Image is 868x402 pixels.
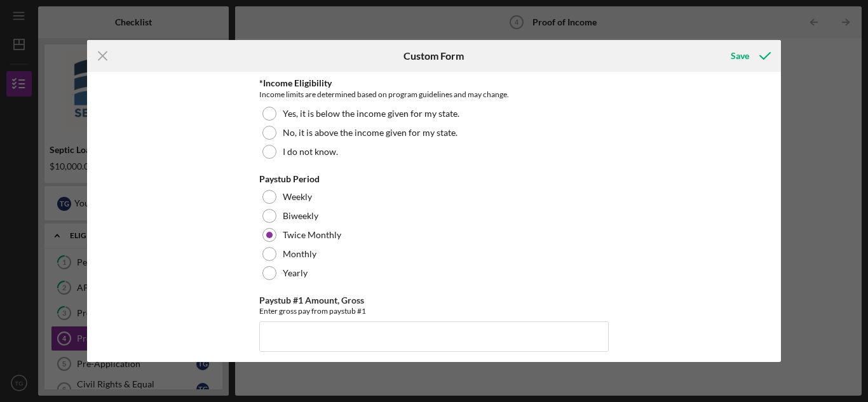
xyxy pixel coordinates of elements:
[259,295,364,305] label: Paystub #1 Amount, Gross
[283,211,318,221] label: Biweekly
[283,192,312,202] label: Weekly
[718,43,781,69] button: Save
[283,147,338,157] label: I do not know.
[403,50,464,62] h6: Custom Form
[259,306,609,316] div: Enter gross pay from paystub #1
[259,78,609,88] div: *Income Eligibility
[283,230,341,240] label: Twice Monthly
[283,128,458,138] label: No, it is above the income given for my state.
[259,88,609,101] div: Income limits are determined based on program guidelines and may change.
[731,43,749,69] div: Save
[259,174,609,184] div: Paystub Period
[283,249,316,259] label: Monthly
[283,109,459,119] label: Yes, it is below the income given for my state.
[283,268,308,278] label: Yearly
